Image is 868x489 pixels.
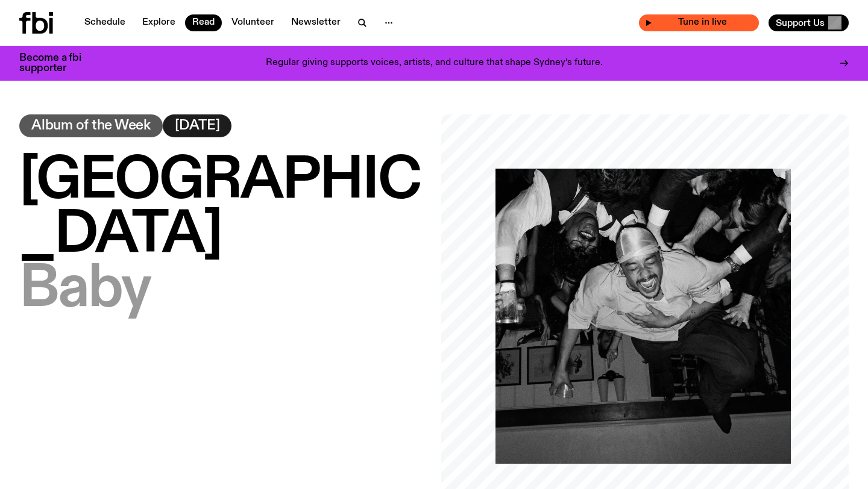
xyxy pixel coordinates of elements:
[19,260,150,320] span: Baby
[652,18,753,27] span: Tune in live
[19,151,420,266] span: [GEOGRAPHIC_DATA]
[266,58,603,69] p: Regular giving supports voices, artists, and culture that shape Sydney’s future.
[284,14,348,31] a: Newsletter
[135,14,183,31] a: Explore
[19,53,96,73] h3: Become a fbi supporter
[224,14,281,31] a: Volunteer
[31,119,151,132] span: Album of the Week
[175,119,220,132] span: [DATE]
[776,17,825,28] span: Support Us
[185,14,222,31] a: Read
[77,14,133,31] a: Schedule
[495,169,791,464] img: A black and white upside down image of Dijon, held up by a group of people. His eyes are closed a...
[639,14,759,31] button: On AirThe AllnighterTune in live
[769,14,849,31] button: Support Us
